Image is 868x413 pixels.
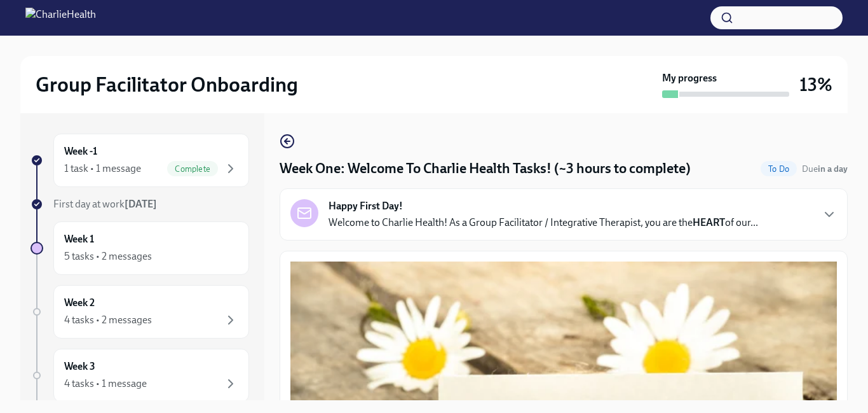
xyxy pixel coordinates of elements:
[799,73,832,96] h3: 13%
[25,8,96,28] img: CharlieHealth
[31,221,249,275] a: Week 15 tasks • 2 messages
[31,134,249,187] a: Week -11 task • 1 messageComplete
[802,164,848,174] span: Due
[693,216,725,228] strong: HEART
[64,377,147,391] div: 4 tasks • 1 message
[818,164,848,174] strong: in a day
[64,249,152,263] div: 5 tasks • 2 messages
[329,199,403,213] strong: Happy First Day!
[167,164,218,174] span: Complete
[125,198,157,210] strong: [DATE]
[64,313,152,327] div: 4 tasks • 2 messages
[64,144,97,158] h6: Week -1
[64,296,95,310] h6: Week 2
[36,72,298,97] h2: Group Facilitator Onboarding
[802,163,848,175] span: August 25th, 2025 10:00
[329,216,758,230] p: Welcome to Charlie Health! As a Group Facilitator / Integrative Therapist, you are the of our...
[64,232,94,246] h6: Week 1
[761,164,797,174] span: To Do
[64,360,95,374] h6: Week 3
[31,349,249,402] a: Week 34 tasks • 1 message
[280,159,691,178] h4: Week One: Welcome To Charlie Health Tasks! (~3 hours to complete)
[662,71,717,85] strong: My progress
[53,198,157,210] span: First day at work
[64,162,141,176] div: 1 task • 1 message
[31,197,249,211] a: First day at work[DATE]
[31,285,249,339] a: Week 24 tasks • 2 messages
